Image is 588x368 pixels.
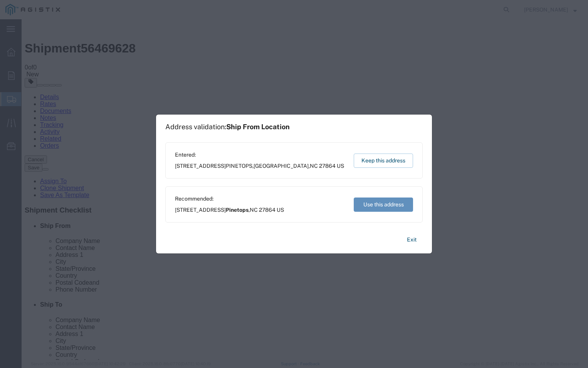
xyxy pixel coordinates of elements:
[310,163,318,169] span: NC
[401,233,423,246] button: Exit
[277,207,284,213] span: US
[175,151,344,159] span: Entered:
[175,206,284,214] span: [STREET_ADDRESS] ,
[354,198,413,212] button: Use this address
[259,207,276,213] span: 27864
[175,195,284,203] span: Recommended:
[226,123,290,131] span: Ship From Location
[354,154,413,168] button: Keep this address
[226,163,309,169] span: PINETOPS,[GEOGRAPHIC_DATA]
[319,163,336,169] span: 27864
[226,207,249,213] span: Pinetops
[165,123,290,131] h1: Address validation:
[175,162,344,170] span: [STREET_ADDRESS] ,
[250,207,258,213] span: NC
[337,163,344,169] span: US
